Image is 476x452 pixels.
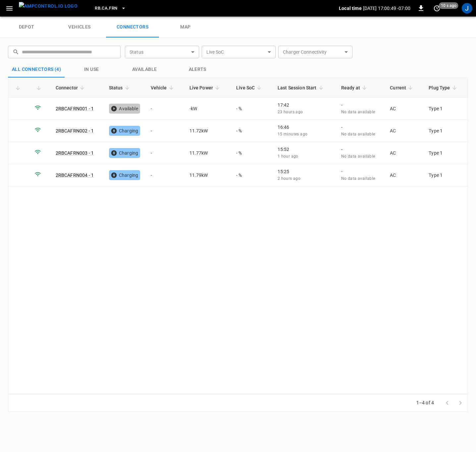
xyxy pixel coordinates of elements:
[184,98,231,120] td: - kW
[189,84,222,92] span: Live Power
[109,84,132,92] span: Status
[236,84,263,92] span: Live SoC
[65,62,118,77] button: in use
[184,142,231,164] td: 11.77 kW
[278,176,300,181] span: 2 hours ago
[278,124,331,130] p: 16:46
[56,173,94,178] a: 2RBCAFRN004 - 1
[416,399,434,406] p: 1–4 of 4
[341,176,375,181] span: No data available
[145,142,184,164] td: -
[151,84,176,92] span: Vehicle
[145,98,184,120] td: -
[385,120,423,142] td: AC
[92,2,129,15] button: RB.CA.FRN
[56,106,94,111] a: 2RBCAFRN001 - 1
[429,84,458,92] span: Plug Type
[231,164,272,186] td: - %
[145,164,184,186] td: -
[171,62,224,77] button: Alerts
[53,17,106,38] a: vehicles
[109,104,140,114] div: Available
[184,164,231,186] td: 11.79 kW
[390,84,415,92] span: Current
[339,5,362,12] p: Local time
[423,142,468,164] td: Type 1
[19,2,78,10] img: ampcontrol.io logo
[423,120,468,142] td: Type 1
[439,2,458,9] span: 10 s ago
[341,154,375,159] span: No data available
[278,132,308,136] span: 15 minutes ago
[145,120,184,142] td: -
[118,62,171,77] button: Available
[109,126,140,136] div: Charging
[341,102,379,108] p: -
[106,17,159,38] a: connectors
[341,124,379,130] p: -
[56,128,94,133] a: 2RBCAFRN002 - 1
[278,102,331,108] p: 17:42
[184,120,231,142] td: 11.72 kW
[278,154,298,159] span: 1 hour ago
[423,98,468,120] td: Type 1
[8,62,65,77] button: All Connectors (4)
[385,98,423,120] td: AC
[231,98,272,120] td: - %
[385,164,423,186] td: AC
[56,84,86,92] span: Connector
[423,164,468,186] td: Type 1
[278,84,325,92] span: Last Session Start
[231,142,272,164] td: - %
[341,110,375,114] span: No data available
[385,142,423,164] td: AC
[95,5,117,12] span: RB.CA.FRN
[341,132,375,136] span: No data available
[56,150,94,156] a: 2RBCAFRN003 - 1
[231,120,272,142] td: - %
[432,3,442,14] button: set refresh interval
[278,146,331,153] p: 15:52
[341,84,369,92] span: Ready at
[341,146,379,153] p: -
[159,17,212,38] a: map
[278,168,331,175] p: 15:25
[109,170,140,180] div: Charging
[278,110,303,114] span: 23 hours ago
[363,5,410,12] p: [DATE] 17:00:49 -07:00
[462,3,472,14] div: profile-icon
[109,148,140,158] div: Charging
[341,168,379,175] p: -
